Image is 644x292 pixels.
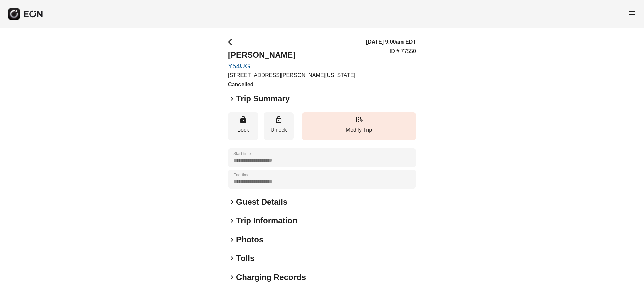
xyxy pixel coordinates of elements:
[231,126,255,134] p: Lock
[366,38,416,46] h3: [DATE] 9:00am EDT
[275,116,283,124] span: lock_open
[236,272,306,283] h2: Charging Records
[355,116,363,124] span: edit_road
[228,254,236,262] span: keyboard_arrow_right
[305,126,413,134] p: Modify Trip
[228,236,236,244] span: keyboard_arrow_right
[236,253,254,264] h2: Tolls
[236,93,290,104] h2: Trip Summary
[228,198,236,206] span: keyboard_arrow_right
[236,234,263,245] h2: Photos
[267,126,290,134] p: Unlock
[236,215,298,226] h2: Trip Information
[228,112,258,140] button: Lock
[264,112,294,140] button: Unlock
[228,62,355,70] a: Y54UGL
[236,197,287,207] h2: Guest Details
[302,112,416,140] button: Modify Trip
[228,217,236,225] span: keyboard_arrow_right
[628,9,636,17] span: menu
[228,81,355,89] h3: Cancelled
[228,71,355,79] p: [STREET_ADDRESS][PERSON_NAME][US_STATE]
[228,273,236,281] span: keyboard_arrow_right
[239,116,247,124] span: lock
[390,47,416,55] p: ID # 77550
[228,95,236,103] span: keyboard_arrow_right
[228,50,355,60] h2: [PERSON_NAME]
[228,38,236,46] span: arrow_back_ios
